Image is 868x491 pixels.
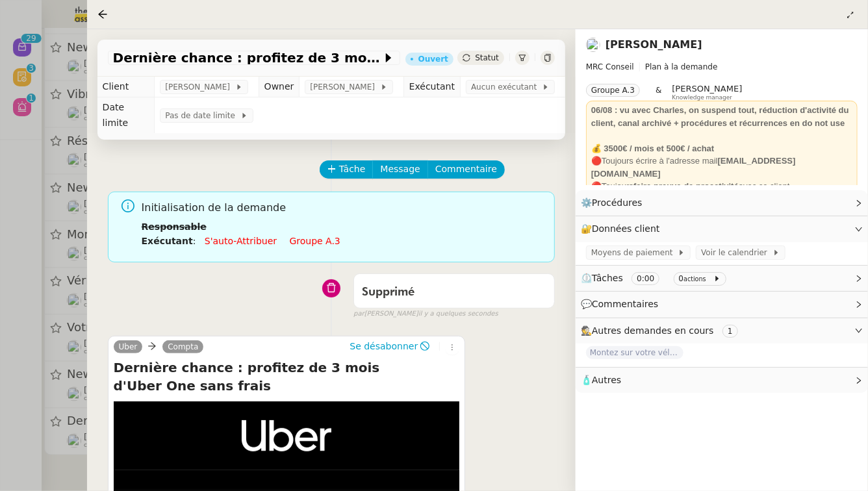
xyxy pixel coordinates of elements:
[97,97,155,133] td: Date limite
[353,308,498,320] small: [PERSON_NAME]
[672,84,743,94] span: [PERSON_NAME]
[339,162,366,177] span: Tâche
[114,359,460,395] h4: Dernière chance : profitez de 3 mois d'Uber One sans frais
[592,273,623,283] span: Tâches
[113,51,382,64] span: Dernière chance : profitez de 3 mois d'Uber One sans frais
[418,308,498,320] span: il y a quelques secondes
[576,368,868,393] div: 🧴Autres
[350,340,418,353] span: Se désabonner
[592,223,660,234] span: Données client
[310,81,379,94] span: [PERSON_NAME]
[683,275,706,283] small: actions
[591,246,678,259] span: Moyens de paiement
[242,408,331,464] img: Uber
[586,38,600,52] img: users%2F4OeYvCPCKOZizeOW9fotI0zdM4j1%2Favatar%2F8a1a7dbc-1319-4617-9197-f1cad56a065f
[591,156,796,179] strong: [EMAIL_ADDRESS][DOMAIN_NAME]
[403,77,460,97] td: Exécutant
[142,199,544,217] span: Initialisation de la demande
[576,190,868,216] div: ⚙️Procédures
[290,236,340,246] a: Groupe a.3
[645,62,718,71] span: Plan à la demande
[592,375,621,385] span: Autres
[672,84,743,101] app-user-label: Knowledge manager
[581,325,743,336] span: 🕵️
[632,272,659,285] nz-tag: 0:00
[581,221,665,236] span: 🔐
[576,318,868,344] div: 🕵️Autres demandes en cours 1
[633,181,739,191] strong: faire preuve de proactivité
[592,325,714,336] span: Autres demandes en cours
[581,299,664,309] span: 💬
[142,221,207,232] b: Responsable
[165,81,235,94] span: [PERSON_NAME]
[591,144,714,153] strong: 💰 3500€ / mois et 500€ / achat
[471,81,542,94] span: Aucun exécutant
[591,180,852,193] div: 🔴Toujours avec ce client
[259,77,300,97] td: Owner
[97,77,155,97] td: Client
[722,325,738,338] nz-tag: 1
[428,160,505,179] button: Commentaire
[142,236,193,246] b: Exécutant
[656,84,661,101] span: &
[701,246,772,259] span: Voir le calendrier
[372,160,428,179] button: Message
[114,341,143,353] a: Uber
[576,292,868,317] div: 💬Commentaires
[591,155,852,180] div: 🔴Toujours écrire à l'adresse mail
[581,375,621,385] span: 🧴
[435,162,497,177] span: Commentaire
[591,105,849,128] strong: 06/08 : vu avec Charles, on suspend tout, réduction d'activité du client, canal archivé + procédu...
[418,55,448,63] div: Ouvert
[592,197,643,208] span: Procédures
[193,236,196,246] span: :
[475,53,499,62] span: Statut
[353,308,364,320] span: par
[362,286,415,298] span: Supprimé
[586,62,634,71] span: MRC Conseil
[320,160,374,179] button: Tâche
[581,195,648,210] span: ⚙️
[576,266,868,291] div: ⏲️Tâches 0:00 0actions
[576,216,868,242] div: 🔐Données client
[165,109,240,122] span: Pas de date limite
[345,339,434,353] button: Se désabonner
[581,273,732,283] span: ⏲️
[162,341,203,353] a: Compta
[205,236,277,246] a: S'auto-attribuer
[672,94,733,101] span: Knowledge manager
[606,38,702,51] a: [PERSON_NAME]
[586,346,683,359] span: Montez sur votre vélo ou votre trottinette électrique
[586,84,640,97] nz-tag: Groupe A.3
[592,299,658,309] span: Commentaires
[380,162,420,177] span: Message
[679,274,684,283] span: 0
